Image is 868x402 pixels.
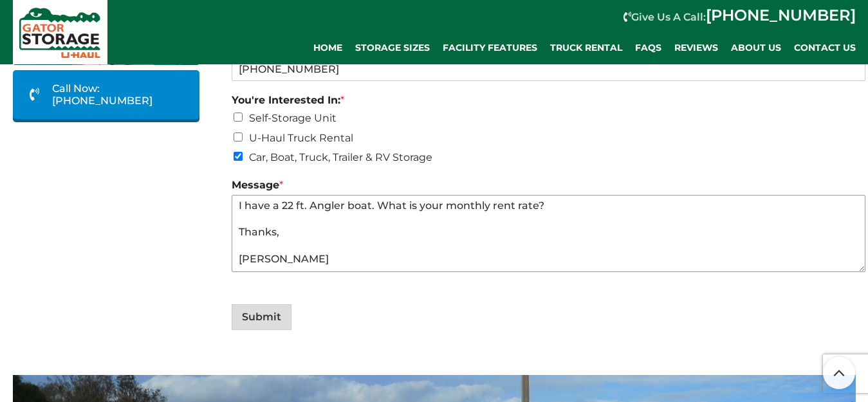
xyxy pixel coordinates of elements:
[731,42,781,53] span: About Us
[794,42,856,53] span: Contact Us
[631,11,856,23] strong: Give Us A Call:
[635,42,661,53] span: FAQs
[706,6,856,24] a: [PHONE_NUMBER]
[232,304,291,330] button: Submit
[823,357,855,389] a: Scroll to top button
[436,35,544,61] a: Facility Features
[550,42,622,53] span: Truck Rental
[114,35,862,61] div: Main navigation
[355,42,430,53] span: Storage Sizes
[443,42,537,53] span: Facility Features
[668,35,725,61] a: REVIEWS
[629,35,668,61] a: FAQs
[249,132,353,144] label: U-Haul Truck Rental
[544,35,629,61] a: Truck Rental
[13,70,199,119] a: Call Now: [PHONE_NUMBER]
[313,42,342,53] span: Home
[232,94,865,107] label: You're Interested In:
[674,42,718,53] span: REVIEWS
[788,35,862,61] a: Contact Us
[249,151,432,163] label: Car, Boat, Truck, Trailer & RV Storage
[349,35,436,61] a: Storage Sizes
[725,35,788,61] a: About Us
[307,35,349,61] a: Home
[232,179,865,192] label: Message
[249,112,337,124] label: Self-Storage Unit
